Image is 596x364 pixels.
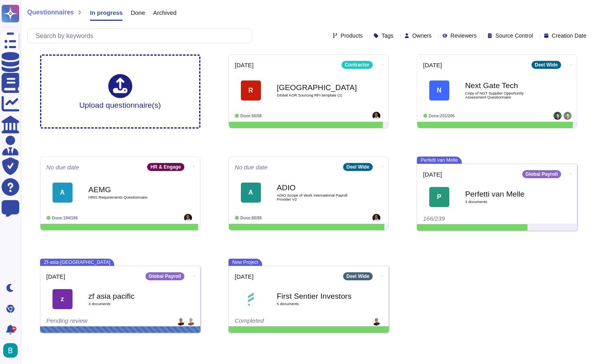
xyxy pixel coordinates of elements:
[465,91,545,99] span: Copy of NGT Supplier Opportunity Assessment Questionnaire
[228,259,263,266] span: New Project
[241,183,261,203] div: A
[2,342,23,359] button: user
[46,317,88,324] span: Pending review
[79,74,161,109] div: Upload questionnaire(s)
[372,214,380,222] img: user
[372,112,380,120] img: user
[495,33,533,38] span: Source Control
[89,195,169,199] span: HRIS Requirements Questionnaire
[343,163,372,171] div: Deel Wide
[89,302,169,306] span: 3 document s
[417,157,462,164] span: Perfetti van Melle
[235,62,254,68] span: [DATE]
[277,184,357,191] b: ADIO
[52,216,78,220] span: Done: 194/196
[552,33,586,38] span: Creation Date
[53,183,73,203] div: A
[522,170,561,178] div: Global Payroll
[12,326,16,331] div: 9+
[241,289,261,309] img: Logo
[89,292,169,300] b: zf asia pacific
[465,82,545,89] b: Next Gate Tech
[343,272,372,280] div: Deel Wide
[277,93,357,97] span: Global AOR Sourcing RFI template (1)
[423,215,445,222] span: 166/239
[53,289,73,309] div: z
[531,61,561,69] div: Deel Wide
[46,274,65,280] span: [DATE]
[277,292,357,300] b: First Sentier Investors
[423,62,442,68] span: [DATE]
[40,259,115,266] span: Zf-asia-[GEOGRAPHIC_DATA]
[429,80,449,101] div: N
[554,112,562,120] img: user
[277,84,357,91] b: [GEOGRAPHIC_DATA]
[235,164,268,170] span: No due date
[89,186,169,193] b: AEMG
[382,33,394,38] span: Tags
[235,317,264,324] span: Completed
[341,61,372,69] div: Contractor
[451,33,477,38] span: Reviewers
[32,29,252,43] input: Search by keywords
[147,163,184,171] div: HR & Engage
[341,33,363,38] span: Products
[412,33,432,38] span: Owners
[564,112,572,120] img: user
[240,216,262,220] span: Done: 86/88
[131,10,145,16] span: Done
[184,214,192,222] img: user
[240,114,262,118] span: Done: 56/58
[277,193,357,201] span: ADIO Scope of Work International Payroll Provider V2
[177,318,185,326] img: user
[145,272,184,280] div: Global Payroll
[46,164,79,170] span: No due date
[372,318,380,326] img: user
[429,114,455,118] span: Done: 201/206
[187,318,195,326] img: user
[153,10,176,16] span: Archived
[465,190,545,198] b: Perfetti van Melle
[277,302,357,306] span: 5 document s
[465,200,545,204] span: 3 document s
[3,343,18,358] img: user
[27,9,74,16] span: Questionnaires
[241,80,261,101] div: R
[235,274,254,280] span: [DATE]
[429,187,449,207] div: P
[90,10,123,16] span: In progress
[423,171,442,177] span: [DATE]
